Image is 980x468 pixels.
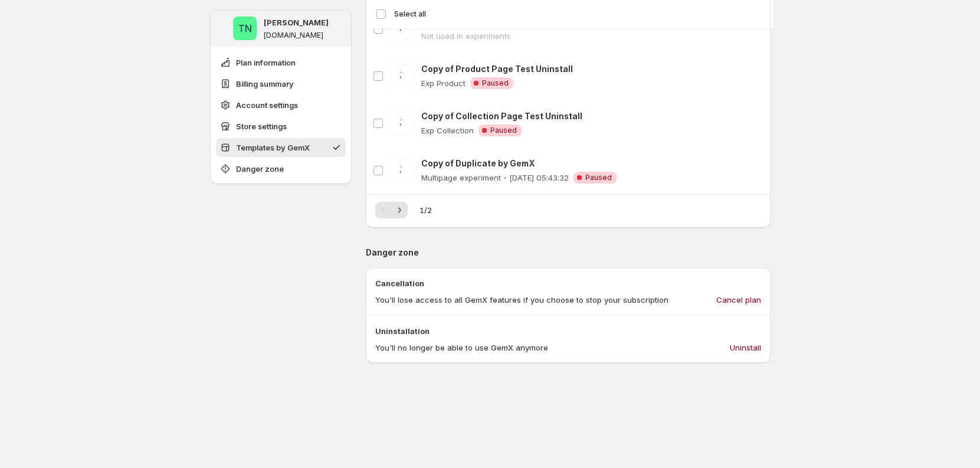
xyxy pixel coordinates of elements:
[421,110,582,122] p: Copy of Collection Page Test Uninstall
[233,17,257,40] span: Tung Ngo
[730,342,761,354] span: Uninstall
[391,202,408,218] button: Next
[421,172,569,184] p: Multipage experiment - [DATE] 05:43:32
[264,17,329,28] p: [PERSON_NAME]
[216,74,346,93] button: Billing summary
[375,342,548,354] p: You'll no longer be able to use GemX anymore
[216,96,346,114] button: Account settings
[236,142,310,153] span: Templates by GemX
[585,173,612,182] span: Paused
[419,204,432,216] span: 1 / 2
[421,77,466,89] p: Exp Product
[375,294,668,306] p: You'll lose access to all GemX features if you choose to stop your subscription
[723,338,768,357] button: Uninstall
[421,158,617,169] p: Copy of Duplicate by GemX
[709,290,768,309] button: Cancel plan
[238,22,251,34] text: TN
[216,138,346,157] button: Templates by GemX
[391,112,414,135] img: Copy of Collection Page Test Uninstall
[394,9,426,19] span: Select all
[375,202,408,218] nav: Pagination
[421,125,474,136] p: Exp Collection
[375,325,761,337] p: Uninstallation
[366,247,771,258] p: Danger zone
[391,17,414,41] img: Copy of Landing Page Test Uninstall
[236,78,294,90] span: Billing summary
[391,159,414,182] img: Copy of Duplicate by GemX
[490,126,517,135] span: Paused
[716,294,761,306] span: Cancel plan
[236,57,296,68] span: Plan information
[236,163,284,175] span: Danger zone
[216,117,346,136] button: Store settings
[391,64,414,88] img: Copy of Product Page Test Uninstall
[236,120,287,132] span: Store settings
[375,277,761,289] p: Cancellation
[216,159,346,178] button: Danger zone
[421,30,572,42] p: Not used in experiments
[421,63,573,75] p: Copy of Product Page Test Uninstall
[216,53,346,72] button: Plan information
[482,78,509,88] span: Paused
[264,31,323,40] p: [DOMAIN_NAME]
[236,99,298,111] span: Account settings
